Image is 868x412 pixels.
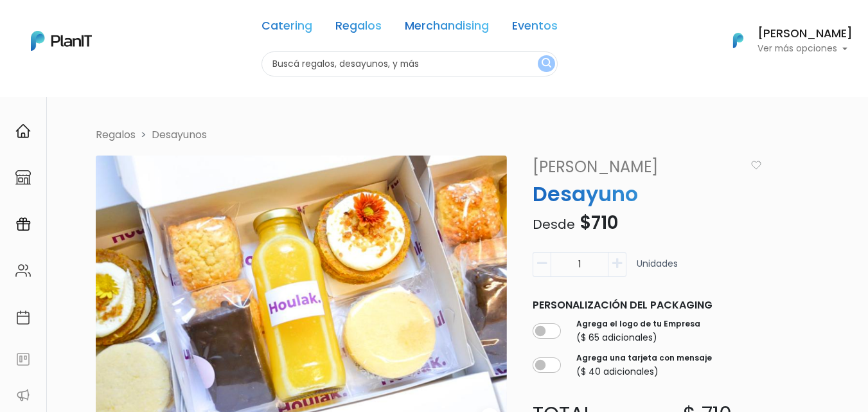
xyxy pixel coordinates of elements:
a: Eventos [512,21,558,36]
p: Unidades [637,257,678,282]
img: heart_icon [751,161,761,170]
button: PlanIt Logo [PERSON_NAME] Ver más opciones [716,24,853,57]
p: ($ 65 adicionales) [576,331,700,345]
a: Merchandising [405,21,489,36]
input: Buscá regalos, desayunos, y más [261,51,558,76]
img: marketplace-4ceaa7011d94191e9ded77b95e3339b90024bf715f7c57f8cf31f2d8c509eaba.svg [15,170,31,185]
img: feedback-78b5a0c8f98aac82b08bfc38622c3050aee476f2c9584af64705fc4e61158814.svg [15,352,31,367]
label: Agrega una tarjeta con mensaje [576,352,712,364]
img: people-662611757002400ad9ed0e3c099ab2801c6687ba6c219adb57efc949bc21e19d.svg [15,263,31,278]
a: Regalos [335,21,382,36]
nav: breadcrumb [88,127,820,145]
img: PlanIt Logo [724,26,752,55]
p: Desayuno [525,179,769,210]
a: [PERSON_NAME] [525,156,748,179]
label: Agrega el logo de tu Empresa [576,318,700,330]
li: Regalos [96,127,136,143]
img: search_button-432b6d5273f82d61273b3651a40e1bd1b912527efae98b1b7a1b2c0702e16a8d.svg [542,58,551,70]
p: Personalización del packaging [533,298,761,313]
p: ($ 40 adicionales) [576,365,712,379]
a: Catering [261,21,312,36]
span: Desde [533,215,575,233]
h6: [PERSON_NAME] [757,28,853,40]
img: calendar-87d922413cdce8b2cf7b7f5f62616a5cf9e4887200fb71536465627b3292af00.svg [15,310,31,325]
img: home-e721727adea9d79c4d83392d1f703f7f8bce08238fde08b1acbfd93340b81755.svg [15,123,31,139]
span: $710 [580,210,618,235]
img: partners-52edf745621dab592f3b2c58e3bca9d71375a7ef29c3b500c9f145b62cc070d4.svg [15,388,31,403]
a: Desayunos [152,127,207,142]
img: campaigns-02234683943229c281be62815700db0a1741e53638e28bf9629b52c665b00959.svg [15,217,31,232]
p: Ver más opciones [757,44,853,53]
img: PlanIt Logo [31,31,92,51]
